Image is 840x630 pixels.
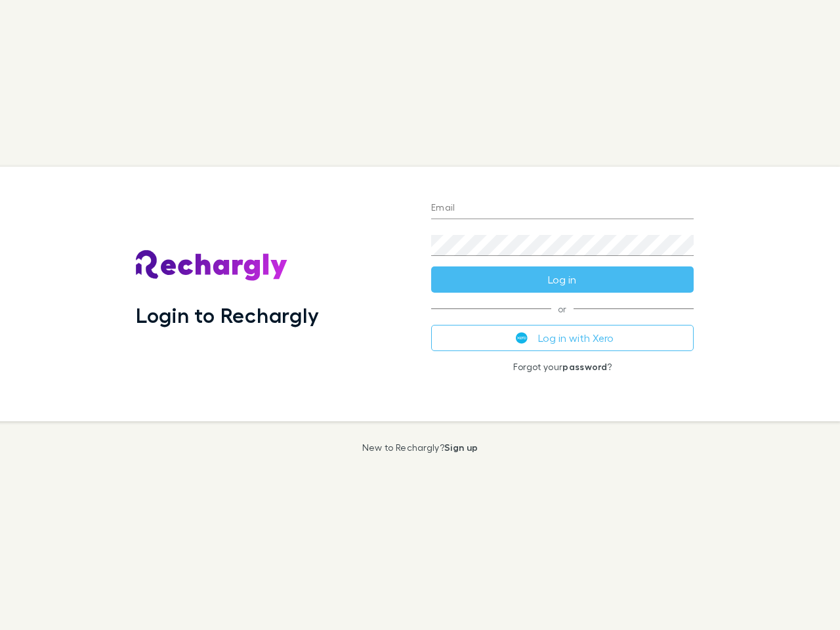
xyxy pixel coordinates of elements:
button: Log in [431,266,694,293]
p: New to Rechargly? [362,442,478,453]
a: password [562,361,607,372]
a: Sign up [444,442,478,453]
p: Forgot your ? [431,362,694,372]
button: Log in with Xero [431,325,694,351]
img: Rechargly's Logo [136,250,288,282]
h1: Login to Rechargly [136,303,319,327]
img: Xero's logo [516,332,528,344]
